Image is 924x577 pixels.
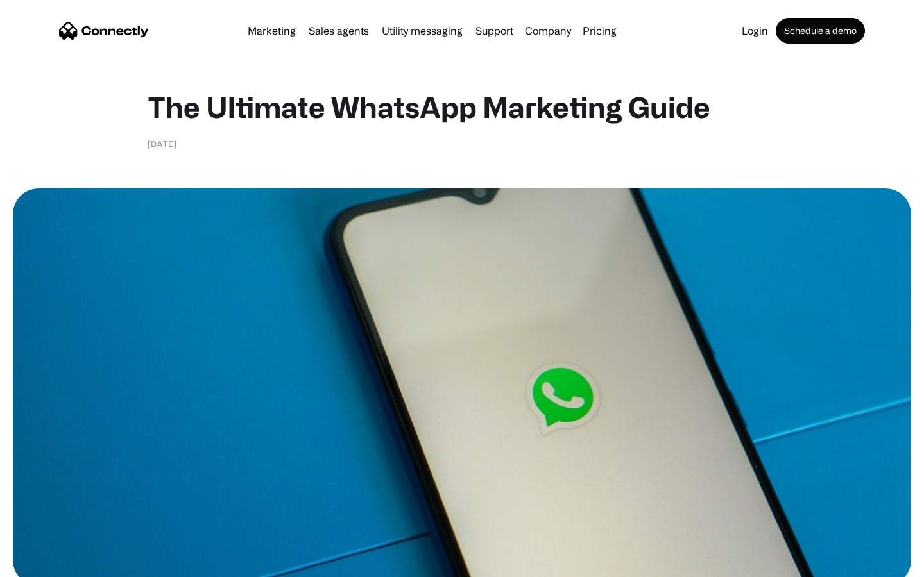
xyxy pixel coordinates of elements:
[521,22,575,40] div: Company
[577,26,622,36] a: Pricing
[148,137,177,150] div: [DATE]
[26,555,77,573] ul: Language list
[525,22,571,40] div: Company
[737,26,773,36] a: Login
[59,21,149,40] a: home
[776,18,865,44] a: Schedule a demo
[243,26,301,36] a: Marketing
[13,555,77,573] aside: Language selected: English
[377,26,468,36] a: Utility messaging
[148,90,776,124] h1: The Ultimate WhatsApp Marketing Guide
[470,26,518,36] a: Support
[304,26,374,36] a: Sales agents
